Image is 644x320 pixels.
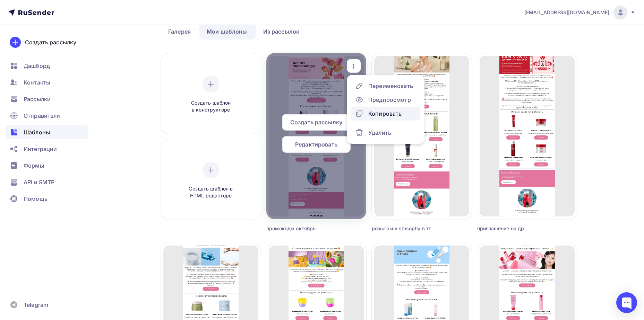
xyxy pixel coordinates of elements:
[368,128,391,137] div: Удалить
[6,92,88,106] a: Рассылки
[6,159,88,172] a: Формы
[372,225,447,232] div: розыгрыш slosophy в тг
[24,195,48,203] span: Помощь
[24,78,50,87] span: Контакты
[24,128,50,136] span: Шаблоны
[25,38,76,46] div: Создать рассылку
[266,225,341,232] div: промокоды октябрь
[6,59,88,73] a: Дашборд
[199,24,255,39] a: Мои шаблоны
[368,82,413,90] div: Переименовать
[24,178,54,186] span: API и SMTP
[6,75,88,89] a: Контакты
[24,95,51,103] span: Рассылки
[256,24,307,39] a: Из рассылок
[161,24,198,39] a: Галерея
[178,185,244,199] span: Создать шаблон в HTML редакторе
[6,109,88,123] a: Отправители
[295,140,337,149] span: Редактировать
[24,301,48,309] span: Telegram
[368,109,402,118] div: Копировать
[24,161,44,170] span: Формы
[290,118,342,126] span: Создать рассылку
[24,145,57,153] span: Интеграции
[524,6,636,19] a: [EMAIL_ADDRESS][DOMAIN_NAME]
[368,96,411,104] div: Предпросмотр
[6,125,88,139] a: Шаблоны
[178,99,244,114] span: Создать шаблон в конструкторе
[524,9,609,16] span: [EMAIL_ADDRESS][DOMAIN_NAME]
[24,62,50,70] span: Дашборд
[24,112,60,120] span: Отправители
[477,225,552,232] div: приглашение на др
